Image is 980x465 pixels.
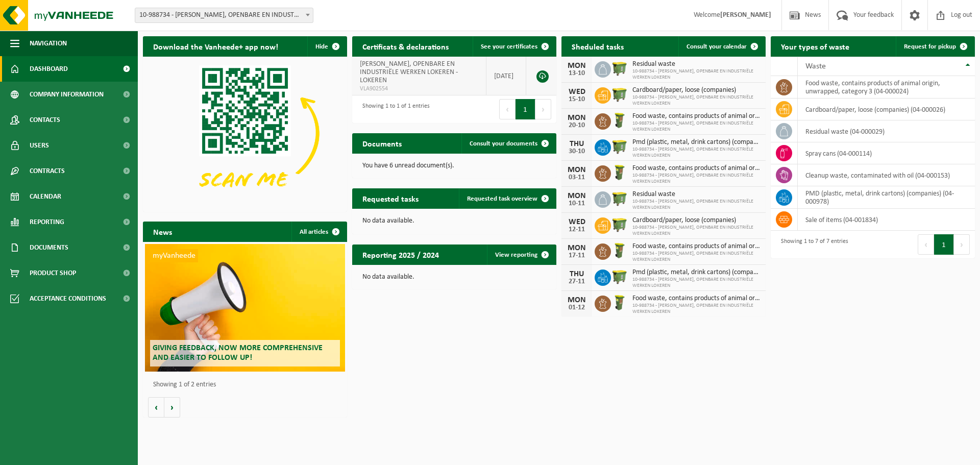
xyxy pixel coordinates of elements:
h2: Reporting 2025 / 2024 [352,244,449,264]
span: [PERSON_NAME], OPENBARE EN INDUSTRIËLE WERKEN LOKEREN - LOKEREN [360,60,458,84]
img: WB-0060-HPE-GN-50 [611,242,628,259]
img: Download de VHEPlus App [143,57,347,210]
td: PMD (plastic, metal, drink cartons) (companies) (04-000978) [798,186,975,209]
span: Request for pickup [904,43,956,50]
span: Product Shop [30,260,76,286]
h2: Download the Vanheede+ app now! [143,36,288,56]
span: Consult your calendar [687,43,747,50]
img: WB-1100-HPE-GN-50 [611,60,628,77]
a: Consult your documents [461,133,555,154]
span: Cardboard/paper, loose (companies) [632,216,761,225]
button: Vorige [148,397,164,418]
div: 30-10 [567,148,587,155]
p: You have 6 unread document(s). [362,162,546,169]
h2: Your types of waste [771,36,860,56]
a: Consult your calendar [678,36,765,57]
div: MON [567,244,587,252]
span: Contracts [30,158,65,184]
div: THU [567,270,587,278]
div: 12-11 [567,226,587,233]
button: Hide [307,36,346,57]
span: Company information [30,82,104,107]
span: Users [30,133,49,158]
strong: [PERSON_NAME] [720,11,771,19]
h2: Documents [352,133,412,153]
span: Pmd (plastic, metal, drink cartons) (companies) [632,138,761,146]
h2: News [143,222,182,241]
p: Showing 1 of 2 entries [153,381,342,388]
span: 10-988734 - [PERSON_NAME], OPENBARE EN INDUSTRIËLE WERKEN LOKEREN [632,225,761,237]
span: 10-988734 - [PERSON_NAME], OPENBARE EN INDUSTRIËLE WERKEN LOKEREN [632,303,761,315]
button: Next [954,234,970,255]
div: WED [567,218,587,226]
span: VLA902554 [360,85,478,93]
div: 15-10 [567,96,587,103]
div: 27-11 [567,278,587,285]
span: Waste [805,62,826,70]
img: WB-0060-HPE-GN-50 [611,112,628,129]
span: myVanheede [150,249,198,262]
td: food waste, contains products of animal origin, unwrapped, category 3 (04-000024) [798,76,975,99]
td: cardboard/paper, loose (companies) (04-000026) [798,99,975,120]
span: Documents [30,235,68,260]
span: 10-988734 - [PERSON_NAME], OPENBARE EN INDUSTRIËLE WERKEN LOKEREN [632,199,761,211]
td: cleanup waste, contaminated with oil (04-000153) [798,164,975,186]
p: No data available. [362,217,546,225]
span: 10-988734 - VICTOR PEETERS, OPENBARE EN INDUSTRIËLE WERKEN LOKEREN - LOKEREN [135,8,313,23]
a: myVanheede Giving feedback, now more comprehensive and easier to follow up! [145,244,345,372]
div: MON [567,114,587,122]
button: Previous [918,234,934,255]
span: Requested task overview [467,195,537,202]
div: 20-10 [567,122,587,129]
span: Acceptance conditions [30,286,106,311]
td: sale of items (04-001834) [798,209,975,231]
a: All articles [291,222,346,242]
div: MON [567,296,587,304]
button: Next [535,99,551,119]
a: View reporting [487,244,555,265]
span: Food waste, contains products of animal origin, unwrapped, category 3 [632,295,761,303]
span: Giving feedback, now more comprehensive and easier to follow up! [153,344,323,362]
div: Showing 1 to 7 of 7 entries [776,233,848,256]
span: 10-988734 - [PERSON_NAME], OPENBARE EN INDUSTRIËLE WERKEN LOKEREN [632,94,761,107]
div: 01-12 [567,304,587,311]
span: 10-988734 - [PERSON_NAME], OPENBARE EN INDUSTRIËLE WERKEN LOKEREN [632,251,761,263]
td: [DATE] [486,57,526,95]
span: 10-988734 - [PERSON_NAME], OPENBARE EN INDUSTRIËLE WERKEN LOKEREN [632,68,761,81]
img: WB-1100-HPE-GN-50 [611,190,628,207]
td: residual waste (04-000029) [798,120,975,142]
span: Dashboard [30,56,68,82]
img: WB-1100-HPE-GN-50 [611,216,628,233]
span: Food waste, contains products of animal origin, unwrapped, category 3 [632,112,761,120]
div: 03-11 [567,174,587,181]
img: WB-1100-HPE-GN-50 [611,268,628,285]
span: 10-988734 - [PERSON_NAME], OPENBARE EN INDUSTRIËLE WERKEN LOKEREN [632,277,761,289]
span: Hide [315,43,328,50]
h2: Requested tasks [352,188,429,208]
img: WB-1100-HPE-GN-50 [611,86,628,103]
div: THU [567,140,587,148]
img: WB-0060-HPE-GN-50 [611,164,628,181]
a: Requested task overview [459,188,555,209]
button: Previous [499,99,516,119]
h2: Certificats & declarations [352,36,459,56]
span: 10-988734 - [PERSON_NAME], OPENBARE EN INDUSTRIËLE WERKEN LOKEREN [632,146,761,159]
span: Food waste, contains products of animal origin, unwrapped, category 3 [632,242,761,251]
a: See your certificates [473,36,555,57]
span: Contacts [30,107,60,133]
img: WB-0060-HPE-GN-50 [611,294,628,311]
span: Reporting [30,209,64,235]
div: 17-11 [567,252,587,259]
span: Residual waste [632,60,761,68]
span: See your certificates [481,43,537,50]
span: 10-988734 - [PERSON_NAME], OPENBARE EN INDUSTRIËLE WERKEN LOKEREN [632,173,761,185]
div: 13-10 [567,70,587,77]
div: Showing 1 to 1 of 1 entries [357,98,430,120]
a: Request for pickup [896,36,974,57]
span: Food waste, contains products of animal origin, unwrapped, category 3 [632,164,761,173]
div: 10-11 [567,200,587,207]
div: MON [567,62,587,70]
span: Residual waste [632,190,761,199]
span: 10-988734 - [PERSON_NAME], OPENBARE EN INDUSTRIËLE WERKEN LOKEREN [632,120,761,133]
span: Pmd (plastic, metal, drink cartons) (companies) [632,268,761,277]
